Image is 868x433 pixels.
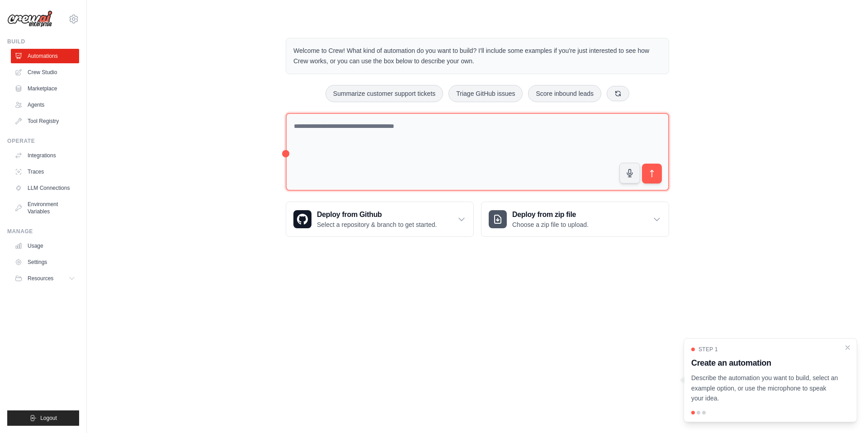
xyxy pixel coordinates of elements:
div: 聊天小组件 [823,390,868,433]
a: Settings [11,255,79,269]
a: Traces [11,165,79,179]
button: Resources [11,271,79,286]
a: Marketplace [11,81,79,96]
a: Integrations [11,148,79,163]
p: Welcome to Crew! What kind of automation do you want to build? I'll include some examples if you'... [293,46,661,66]
a: Environment Variables [11,197,79,219]
h3: Deploy from Github [317,209,437,220]
img: Logo [7,10,52,28]
span: Resources [28,275,53,282]
iframe: Chat Widget [823,390,868,433]
span: Step 1 [698,346,718,353]
a: Automations [11,49,79,63]
a: LLM Connections [11,181,79,195]
div: Build [7,38,79,45]
button: Triage GitHub issues [448,85,523,102]
button: Summarize customer support tickets [325,85,443,102]
p: Select a repository & branch to get started. [317,220,437,229]
h3: Create an automation [691,357,839,369]
div: Operate [7,137,79,145]
a: Crew Studio [11,65,79,80]
a: Agents [11,98,79,112]
a: Usage [11,239,79,253]
p: Choose a zip file to upload. [512,220,589,229]
button: Close walkthrough [844,344,851,351]
span: Logout [40,414,57,422]
button: Logout [7,410,79,426]
a: Tool Registry [11,114,79,128]
div: Manage [7,228,79,235]
button: Score inbound leads [528,85,601,102]
p: Describe the automation you want to build, select an example option, or use the microphone to spe... [691,373,839,404]
h3: Deploy from zip file [512,209,589,220]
